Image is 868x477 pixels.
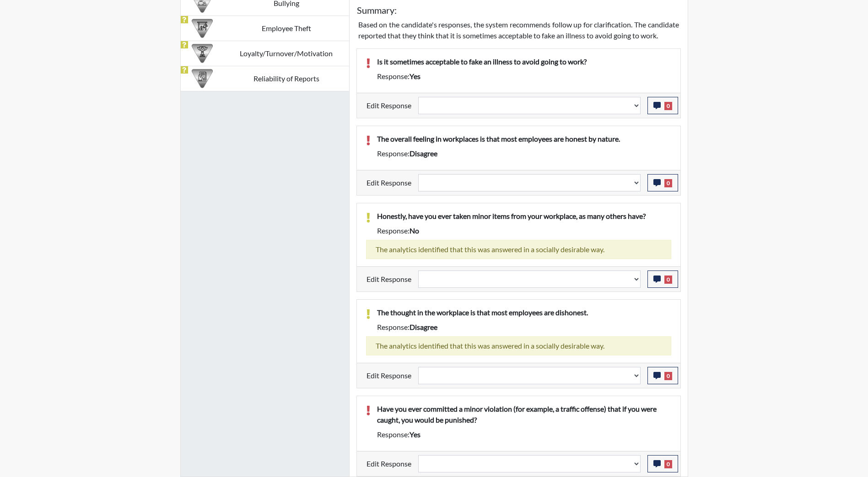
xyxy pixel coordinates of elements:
[410,430,421,439] span: yes
[410,72,421,80] span: yes
[647,174,678,191] button: 0
[411,270,647,288] div: Update the test taker's response, the change might impact the score
[366,336,671,355] div: The analytics identified that this was answered in a socially desirable way.
[224,41,349,66] td: Loyalty/Turnover/Motivation
[367,270,411,288] label: Edit Response
[224,16,349,41] td: Employee Theft
[377,307,671,318] p: The thought in the workplace is that most employees are dishonest.
[367,367,411,384] label: Edit Response
[647,97,678,114] button: 0
[411,367,647,384] div: Update the test taker's response, the change might impact the score
[410,323,437,331] span: disagree
[367,455,411,472] label: Edit Response
[224,66,349,91] td: Reliability of Reports
[411,455,647,472] div: Update the test taker's response, the change might impact the score
[357,5,397,16] h5: Summary:
[411,97,647,114] div: Update the test taker's response, the change might impact the score
[370,322,678,333] div: Response:
[358,19,679,41] p: Based on the candidate's responses, the system recommends follow up for clarification. The candid...
[664,276,672,284] span: 0
[377,403,671,425] p: Have you ever committed a minor violation (for example, a traffic offense) that if you were caugh...
[367,174,411,191] label: Edit Response
[410,149,437,158] span: disagree
[411,174,647,191] div: Update the test taker's response, the change might impact the score
[377,133,671,144] p: The overall feeling in workplaces is that most employees are honest by nature.
[377,211,671,222] p: Honestly, have you ever taken minor items from your workplace, as many others have?
[647,367,678,384] button: 0
[664,372,672,380] span: 0
[664,460,672,468] span: 0
[370,71,678,82] div: Response:
[410,226,419,235] span: no
[192,18,213,39] img: CATEGORY%20ICON-07.58b65e52.png
[370,148,678,159] div: Response:
[370,429,678,440] div: Response:
[367,97,411,114] label: Edit Response
[664,102,672,110] span: 0
[664,179,672,187] span: 0
[377,56,671,67] p: Is it sometimes acceptable to fake an illness to avoid going to work?
[192,68,213,89] img: CATEGORY%20ICON-20.4a32fe39.png
[647,455,678,472] button: 0
[370,225,678,236] div: Response:
[647,270,678,288] button: 0
[192,43,213,64] img: CATEGORY%20ICON-17.40ef8247.png
[366,240,671,259] div: The analytics identified that this was answered in a socially desirable way.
